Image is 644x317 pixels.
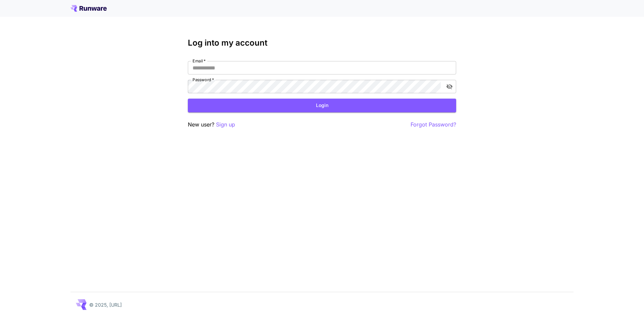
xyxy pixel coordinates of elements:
[188,38,456,48] h3: Log into my account
[443,81,455,93] button: toggle password visibility
[411,120,456,129] button: Forgot Password?
[188,99,456,112] button: Login
[193,58,206,64] label: Email
[216,120,235,129] button: Sign up
[193,77,214,83] label: Password
[188,120,235,129] p: New user?
[89,301,122,308] p: © 2025, [URL]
